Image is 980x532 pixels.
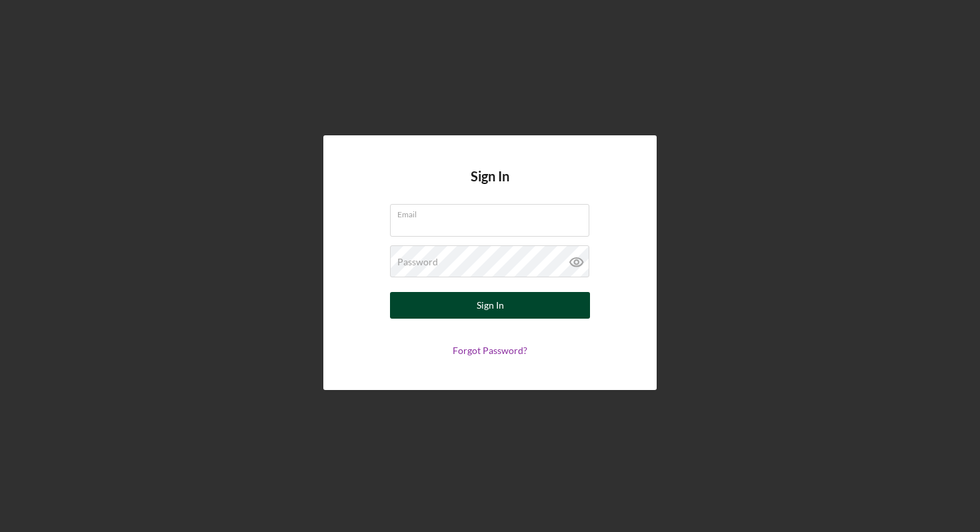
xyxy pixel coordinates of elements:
[397,257,438,267] label: Password
[397,205,589,219] label: Email
[471,169,509,204] h4: Sign In
[390,292,590,319] button: Sign In
[453,345,527,356] a: Forgot Password?
[477,292,504,319] div: Sign In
